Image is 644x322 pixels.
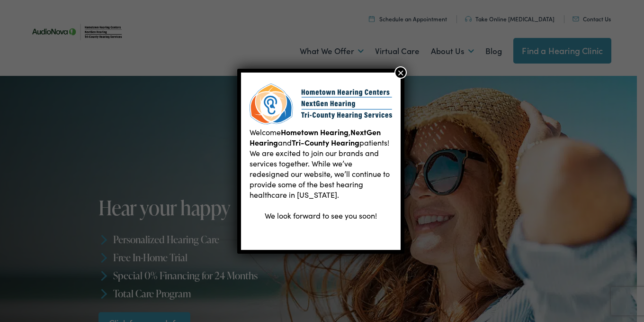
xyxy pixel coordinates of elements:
b: Hometown Hearing [281,127,349,137]
b: NextGen Hearing [250,127,381,147]
b: Tri-County Hearing [292,137,359,147]
span: Welcome , and patients! We are excited to join our brands and services together. While we’ve rede... [250,127,390,200]
button: Close [394,66,407,79]
span: We look forward to see you soon! [265,210,377,221]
